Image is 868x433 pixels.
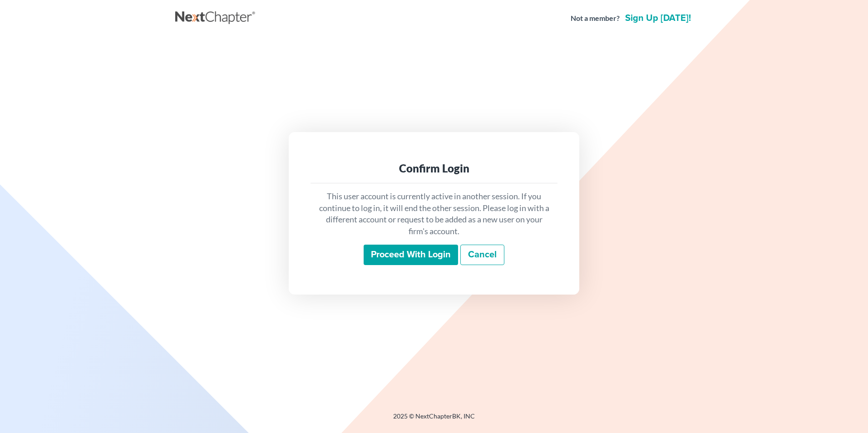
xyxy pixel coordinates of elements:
div: 2025 © NextChapterBK, INC [175,412,693,428]
strong: Not a member? [571,13,620,24]
input: Proceed with login [364,245,458,266]
p: This user account is currently active in another session. If you continue to log in, it will end ... [318,191,550,237]
a: Cancel [460,245,504,266]
a: Sign up [DATE]! [623,14,693,23]
div: Confirm Login [318,161,550,176]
